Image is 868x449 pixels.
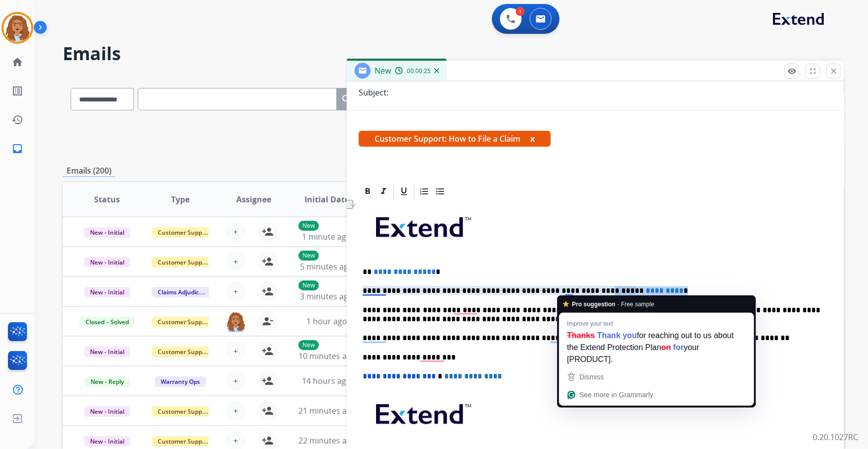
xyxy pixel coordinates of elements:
[84,347,130,357] span: New - Initial
[300,261,353,272] span: 5 minutes ago
[11,114,23,126] mat-icon: history
[226,371,246,391] button: +
[262,285,274,297] mat-icon: person_add
[298,340,319,350] p: New
[530,133,535,145] button: x
[302,375,351,386] span: 14 hours ago
[226,222,246,242] button: +
[262,226,274,238] mat-icon: person_add
[226,281,246,301] button: +
[808,67,817,76] mat-icon: fullscreen
[152,436,216,447] span: Customer Support
[306,316,347,327] span: 1 hour ago
[152,227,216,238] span: Customer Support
[359,131,551,147] span: Customer Support: How to File a Claim
[516,7,525,16] div: 1
[233,285,238,297] span: +
[787,67,796,76] mat-icon: remove_red_eye
[813,431,858,443] p: 0.20.1027RC
[3,14,31,42] img: avatar
[152,287,220,297] span: Claims Adjudication
[298,251,319,261] p: New
[233,256,238,268] span: +
[304,193,349,205] span: Initial Date
[298,351,356,361] span: 10 minutes ago
[84,406,130,417] span: New - Initial
[155,376,206,387] span: Warranty Ops
[226,252,246,271] button: +
[233,345,238,357] span: +
[262,375,274,387] mat-icon: person_add
[433,184,448,199] div: Bullet List
[262,435,274,447] mat-icon: person_add
[262,405,274,417] mat-icon: person_add
[300,291,353,302] span: 3 minutes ago
[94,193,120,205] span: Status
[226,341,246,361] button: +
[262,345,274,357] mat-icon: person_add
[829,67,838,76] mat-icon: close
[85,376,130,387] span: New - Reply
[63,165,115,177] p: Emails (200)
[84,257,130,268] span: New - Initial
[262,256,274,268] mat-icon: person_add
[298,435,356,446] span: 22 minutes ago
[152,317,216,327] span: Customer Support
[11,56,23,68] mat-icon: home
[375,65,391,76] span: New
[302,231,351,242] span: 1 minute ago
[233,226,238,238] span: +
[233,405,238,417] span: +
[407,67,431,75] span: 00:00:25
[359,87,388,98] p: Subject:
[152,347,216,357] span: Customer Support
[236,193,271,205] span: Assignee
[298,280,319,290] p: New
[233,435,238,447] span: +
[152,406,216,417] span: Customer Support
[152,257,216,268] span: Customer Support
[171,193,190,205] span: Type
[298,405,356,416] span: 21 minutes ago
[396,184,411,199] div: Underline
[80,317,135,327] span: Closed – Solved
[11,143,23,155] mat-icon: inbox
[417,184,432,199] div: Ordered List
[84,227,130,238] span: New - Initial
[262,315,274,327] mat-icon: person_remove
[84,287,130,297] span: New - Initial
[298,221,319,231] p: New
[360,184,375,199] div: Bold
[63,44,844,64] h2: Emails
[341,93,353,105] mat-icon: search
[226,311,246,332] img: agent-avatar
[226,401,246,421] button: +
[233,375,238,387] span: +
[84,436,130,447] span: New - Initial
[376,184,391,199] div: Italic
[11,85,23,97] mat-icon: list_alt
